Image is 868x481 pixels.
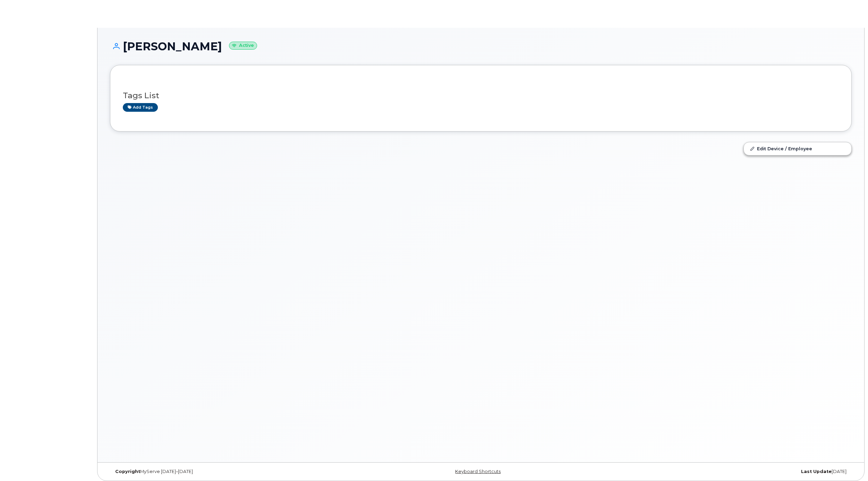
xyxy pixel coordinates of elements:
[604,469,852,474] div: [DATE]
[123,91,839,100] h3: Tags List
[744,142,851,155] a: Edit Device / Employee
[110,40,852,52] h1: [PERSON_NAME]
[115,469,140,474] strong: Copyright
[123,103,158,112] a: Add tags
[229,42,257,50] small: Active
[110,469,357,474] div: MyServe [DATE]–[DATE]
[455,469,501,474] a: Keyboard Shortcuts
[801,469,832,474] strong: Last Update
